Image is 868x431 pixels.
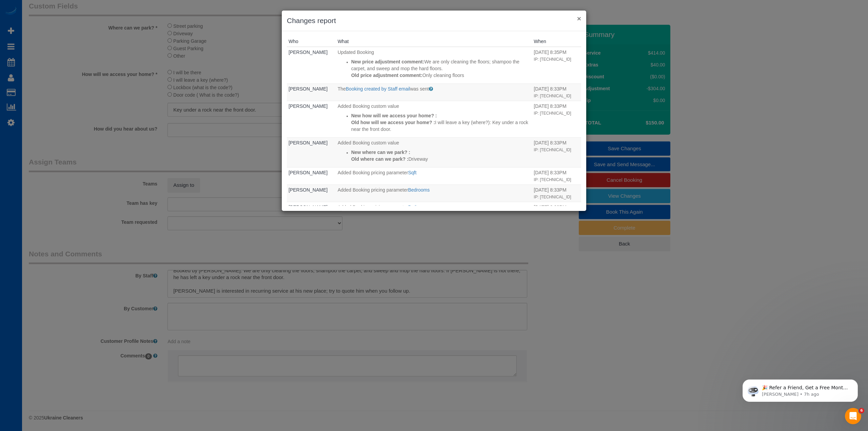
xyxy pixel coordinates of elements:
a: Bathrooms [408,204,431,210]
td: Who [287,47,336,83]
td: When [532,137,581,167]
td: Who [287,83,336,101]
a: [PERSON_NAME] [289,187,328,193]
small: IP: [TECHNICAL_ID] [534,195,571,199]
h3: Changes report [287,16,581,26]
a: Booking created by Staff email [346,86,410,92]
a: Bedrooms [408,187,430,193]
td: What [336,83,532,101]
a: [PERSON_NAME] [289,170,328,175]
small: IP: [TECHNICAL_ID] [534,111,571,116]
strong: Old how will we access your home? : [351,120,435,125]
p: Driveway [351,156,531,162]
a: [PERSON_NAME] [289,204,328,210]
th: What [336,36,532,47]
td: When [532,184,581,202]
p: We are only cleaning the floors; shampoo the carpet, and sweep and mop the hard floors. [351,58,531,72]
td: What [336,47,532,83]
span: Added Booking pricing parameter [338,204,408,210]
span: Added Booking custom value [338,140,399,145]
small: IP: [TECHNICAL_ID] [534,148,571,152]
td: What [336,167,532,184]
small: IP: [TECHNICAL_ID] [534,177,571,182]
td: Who [287,101,336,137]
td: When [532,47,581,83]
td: What [336,184,532,202]
a: [PERSON_NAME] [289,50,328,55]
a: [PERSON_NAME] [289,86,328,92]
th: When [532,36,581,47]
td: When [532,202,581,219]
td: When [532,167,581,184]
p: Only cleaning floors [351,72,531,79]
a: Sqft [408,170,416,175]
button: × [577,15,581,22]
small: IP: [TECHNICAL_ID] [534,94,571,98]
td: What [336,137,532,167]
p: I will leave a key (where?): Key under a rock near the front door. [351,119,531,133]
td: Who [287,137,336,167]
strong: New where can we park? : [351,150,410,155]
td: When [532,101,581,137]
td: What [336,101,532,137]
strong: Old where can we park? : [351,156,409,162]
span: was sent [410,86,429,92]
span: Added Booking custom value [338,103,399,109]
td: When [532,83,581,101]
iframe: Intercom live chat [845,408,861,424]
span: Updated Booking [338,50,374,55]
strong: New how will we access your home? : [351,113,437,118]
sui-modal: Changes report [282,11,586,211]
span: Added Booking pricing parameter [338,170,408,175]
a: [PERSON_NAME] [289,103,328,109]
td: Who [287,202,336,219]
small: IP: [TECHNICAL_ID] [534,57,571,62]
span: Added Booking pricing parameter [338,187,408,193]
td: Who [287,167,336,184]
iframe: Intercom notifications message [732,365,868,413]
span: The [338,86,346,92]
td: Who [287,184,336,202]
strong: New price adjustment comment: [351,59,425,64]
span: 6 [859,408,864,413]
strong: Old price adjustment comment: [351,73,422,78]
a: [PERSON_NAME] [289,140,328,145]
th: Who [287,36,336,47]
td: What [336,202,532,219]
